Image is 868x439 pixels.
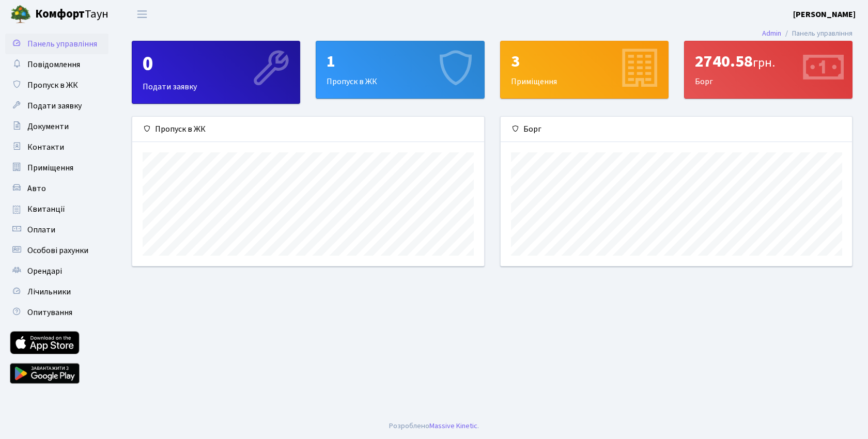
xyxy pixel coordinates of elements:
[27,265,62,277] span: Орендарі
[143,52,289,76] div: 0
[389,420,479,432] div: Розроблено .
[316,41,484,98] div: Пропуск в ЖК
[5,240,109,261] a: Особові рахунки
[27,162,73,174] span: Приміщення
[695,52,842,71] div: 2740.58
[132,41,300,103] div: Подати заявку
[27,286,71,297] span: Лічильники
[511,52,658,71] div: 3
[129,6,155,23] button: Переключити навігацію
[5,219,109,240] a: Оплати
[5,261,109,281] a: Орендарі
[5,137,109,158] a: Контакти
[762,28,781,39] a: Admin
[5,302,109,323] a: Опитування
[685,41,852,98] div: Борг
[500,41,669,99] a: 3Приміщення
[5,199,109,219] a: Квитанції
[753,54,775,72] span: грн.
[27,224,55,236] span: Оплати
[27,121,69,132] span: Документи
[27,245,88,256] span: Особові рахунки
[429,420,477,431] a: Massive Kinetic
[327,52,473,71] div: 1
[781,28,853,39] li: Панель управління
[501,41,668,98] div: Приміщення
[5,281,109,302] a: Лічильники
[5,54,109,75] a: Повідомлення
[5,34,109,54] a: Панель управління
[793,8,856,21] a: [PERSON_NAME]
[501,117,853,142] div: Борг
[27,142,64,153] span: Контакти
[5,116,109,137] a: Документи
[27,59,80,70] span: Повідомлення
[27,203,65,215] span: Квитанції
[316,41,484,99] a: 1Пропуск в ЖК
[793,9,856,20] b: [PERSON_NAME]
[5,178,109,199] a: Авто
[132,41,300,104] a: 0Подати заявку
[27,307,72,318] span: Опитування
[5,75,109,96] a: Пропуск в ЖК
[35,6,109,23] span: Таун
[5,158,109,178] a: Приміщення
[5,96,109,116] a: Подати заявку
[27,80,78,91] span: Пропуск в ЖК
[132,117,484,142] div: Пропуск в ЖК
[747,23,868,44] nav: breadcrumb
[35,6,85,22] b: Комфорт
[10,4,31,25] img: logo.png
[27,38,97,50] span: Панель управління
[27,100,82,112] span: Подати заявку
[27,183,46,194] span: Авто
